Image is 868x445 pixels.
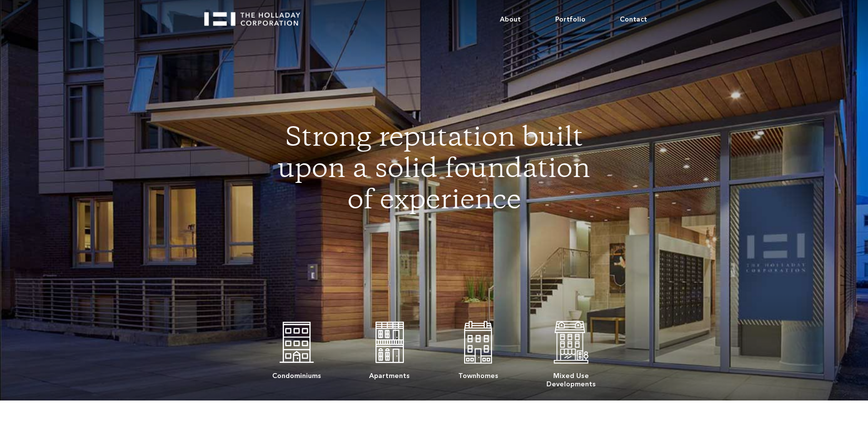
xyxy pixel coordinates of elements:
a: About [483,5,538,34]
div: Condominiums [272,367,321,380]
a: home [204,5,309,26]
div: Mixed Use Developments [546,367,596,388]
div: Townhomes [458,367,498,380]
a: Contact [603,5,664,34]
a: Portfolio [538,5,603,34]
div: Apartments [369,367,410,380]
h1: Strong reputation built upon a solid foundation of experience [273,124,595,218]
